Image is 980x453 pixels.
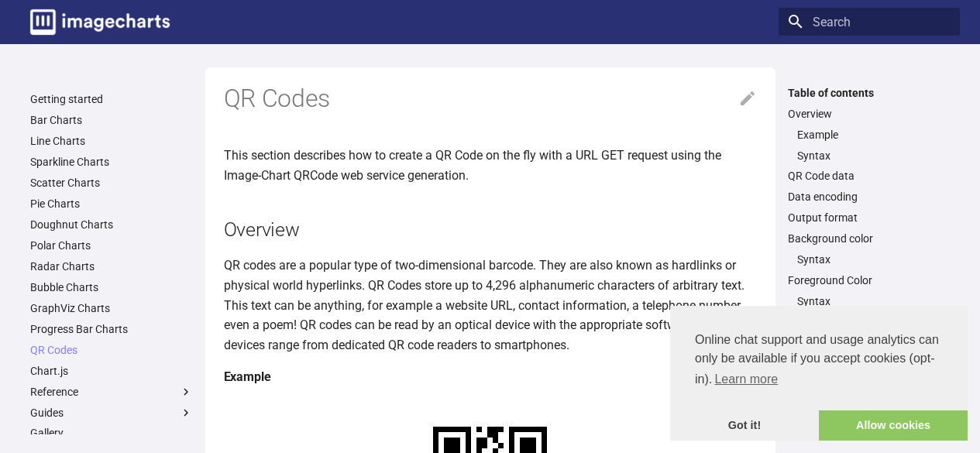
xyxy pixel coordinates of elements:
[224,146,757,185] p: This section describes how to create a QR Code on the fly with a URL GET request using the Image-...
[30,406,193,420] label: Guides
[788,252,951,266] nav: Background color
[30,343,193,357] a: QR Codes
[30,197,193,211] a: Pie Charts
[797,128,951,142] a: Example
[224,216,757,243] h2: Overview
[30,301,193,315] a: GraphViz Charts
[797,294,951,308] a: Syntax
[779,86,960,100] label: Table of contents
[797,149,951,163] a: Syntax
[224,83,757,115] h1: QR Codes
[30,218,193,232] a: Doughnut Charts
[788,273,951,287] a: Foreground Color
[788,128,951,163] nav: Overview
[30,259,193,273] a: Radar Charts
[224,367,757,387] h4: Example
[30,134,193,148] a: Line Charts
[788,294,951,308] nav: Foreground Color
[788,169,951,183] a: QR Code data
[224,256,757,355] p: QR codes are a popular type of two-dimensional barcode. They are also known as hardlinks or physi...
[788,211,951,225] a: Output format
[779,8,960,36] input: Search
[779,86,960,330] nav: Table of contents
[30,113,193,127] a: Bar Charts
[30,385,193,399] label: Reference
[788,107,951,121] a: Overview
[30,322,193,336] a: Progress Bar Charts
[30,176,193,190] a: Scatter Charts
[30,92,193,106] a: Getting started
[30,426,193,440] a: Gallery
[670,410,819,441] a: dismiss cookie message
[797,252,951,266] a: Syntax
[695,331,943,391] span: Online chat support and usage analytics can only be available if you accept cookies (opt-in).
[30,155,193,169] a: Sparkline Charts
[712,368,780,391] a: learn more about cookies
[30,9,170,35] img: logo
[670,306,968,441] div: cookieconsent
[30,239,193,252] a: Polar Charts
[30,280,193,294] a: Bubble Charts
[819,410,968,441] a: allow cookies
[788,190,951,204] a: Data encoding
[788,232,951,245] a: Background color
[24,3,176,41] a: Image-Charts documentation
[30,364,193,378] a: Chart.js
